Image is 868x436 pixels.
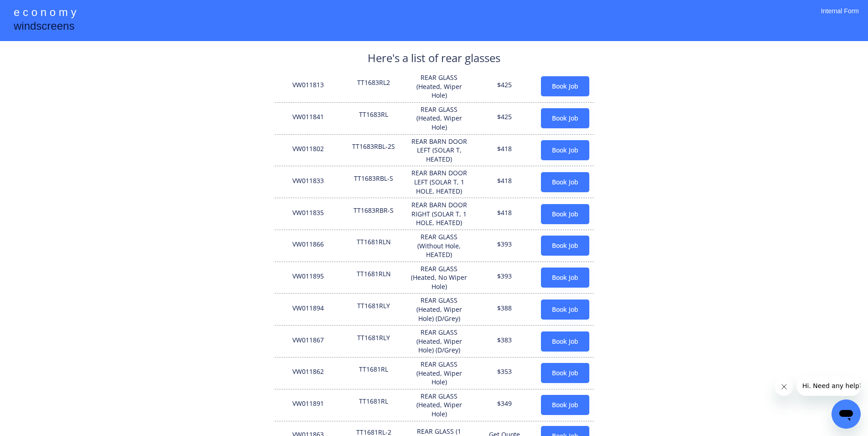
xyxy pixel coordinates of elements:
[344,237,403,254] div: TT1681RLN
[410,71,469,102] div: REAR GLASS (Heated, Wiper Hole)
[344,78,403,95] div: TT1683RL2
[279,269,338,286] div: VW011895
[832,399,861,429] iframe: Button to launch messaging window
[5,6,66,14] span: Hi. Need any help?
[344,365,403,381] div: TT1681RL
[14,5,76,22] div: e c o n o m y
[475,78,534,95] div: $425
[344,174,403,190] div: TT1683RBL-S
[279,365,338,381] div: VW011862
[344,206,403,222] div: TT1683RBR-S
[344,333,403,350] div: TT1681RLY
[410,198,469,230] div: REAR BARN DOOR RIGHT (SOLAR T, 1 HOLE, HEATED)
[475,142,534,158] div: $418
[475,237,534,254] div: $393
[541,204,589,224] button: Book Job
[541,331,589,352] button: Book Job
[475,174,534,190] div: $418
[279,397,338,413] div: VW011891
[541,395,589,415] button: Book Job
[410,389,469,421] div: REAR GLASS (Heated, Wiper Hole)
[279,78,338,95] div: VW011813
[475,365,534,381] div: $353
[279,301,338,318] div: VW011894
[475,333,534,350] div: $383
[410,166,469,198] div: REAR BARN DOOR LEFT (SOLAR T, 1 HOLE, HEATED)
[344,397,403,413] div: TT1681RL
[279,174,338,190] div: VW011833
[344,301,403,318] div: TT1681RLY
[368,50,500,71] div: Here's a list of rear glasses
[775,378,793,396] iframe: Close message
[475,301,534,318] div: $388
[475,110,534,126] div: $425
[279,142,338,158] div: VW011802
[541,172,589,192] button: Book Job
[410,103,469,134] div: REAR GLASS (Heated, Wiper Hole)
[279,206,338,222] div: VW011835
[541,76,589,96] button: Book Job
[344,269,403,286] div: TT1681RLN
[475,269,534,286] div: $393
[410,230,469,262] div: REAR GLASS (Without Hole, HEATED)
[14,18,74,36] div: windscreens
[541,140,589,160] button: Book Job
[797,376,861,396] iframe: Message from company
[541,236,589,256] button: Book Job
[475,206,534,222] div: $418
[279,333,338,350] div: VW011867
[279,110,338,126] div: VW011841
[821,7,859,27] div: Internal Form
[541,299,589,320] button: Book Job
[344,110,403,126] div: TT1683RL
[475,397,534,413] div: $349
[344,142,403,158] div: TT1683RBL-2S
[279,237,338,254] div: VW011866
[410,294,469,325] div: REAR GLASS (Heated, Wiper Hole) (D/Grey)
[410,326,469,357] div: REAR GLASS (Heated, Wiper Hole) (D/Grey)
[410,357,469,389] div: REAR GLASS (Heated, Wiper Hole)
[541,363,589,383] button: Book Job
[541,268,589,288] button: Book Job
[541,108,589,128] button: Book Job
[410,262,469,294] div: REAR GLASS (Heated, No Wiper Hole)
[410,135,469,166] div: REAR BARN DOOR LEFT (SOLAR T, HEATED)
